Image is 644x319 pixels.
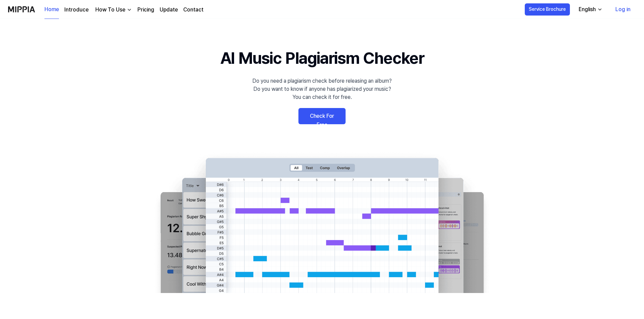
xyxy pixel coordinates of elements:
[147,151,497,293] img: main Image
[298,108,346,124] a: Check For Free
[252,77,392,101] div: Do you need a plagiarism check before releasing an album? Do you want to know if anyone has plagi...
[44,0,59,19] a: Home
[573,3,607,16] button: English
[64,6,89,14] a: Introduce
[160,6,178,14] a: Update
[525,3,570,16] button: Service Brochure
[577,5,597,14] div: English
[220,46,424,70] h1: AI Music Plagiarism Checker
[127,7,132,12] img: down
[137,6,154,14] a: Pricing
[94,6,127,14] div: How To Use
[94,6,132,14] button: How To Use
[183,6,203,14] a: Contact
